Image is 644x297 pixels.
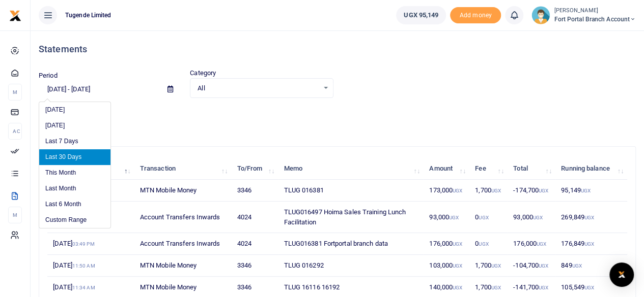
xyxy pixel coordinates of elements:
small: UGX [539,188,548,193]
th: Running balance: activate to sort column ascending [555,158,627,180]
small: UGX [479,241,488,247]
td: 95,149 [555,180,627,202]
li: Last 30 Days [39,149,110,165]
th: Total: activate to sort column ascending [508,158,555,180]
input: select period [39,81,159,98]
td: 173,000 [424,180,469,202]
a: UGX 95,149 [396,6,446,24]
li: Wallet ballance [392,6,450,24]
span: Tugende Limited [61,11,116,20]
small: UGX [584,215,594,220]
td: MTN Mobile Money [134,255,232,277]
small: UGX [453,263,462,269]
label: Period [39,71,58,81]
li: This Month [39,165,110,181]
small: UGX [449,215,459,220]
small: UGX [537,241,546,247]
td: 0 [469,233,508,255]
label: Category [190,68,216,78]
td: 1,700 [469,255,508,277]
td: 103,000 [424,255,469,277]
td: TLUG016497 Hoima Sales Training Lunch Facilitation [278,202,424,233]
p: Download [39,110,636,121]
span: Add money [450,7,501,24]
small: UGX [491,263,501,269]
th: To/From: activate to sort column ascending [231,158,278,180]
li: [DATE] [39,118,110,134]
td: 3346 [231,255,278,277]
img: profile-user [531,6,550,24]
td: -104,700 [508,255,555,277]
span: All [198,83,318,93]
li: Toup your wallet [450,7,501,24]
small: 11:50 AM [72,263,95,269]
td: TLUG 016381 [278,180,424,202]
td: 4024 [231,233,278,255]
li: Last 6 Month [39,196,110,212]
td: 1,700 [469,180,508,202]
td: 176,849 [555,233,627,255]
td: MTN Mobile Money [134,180,232,202]
li: Custom Range [39,212,110,228]
th: Amount: activate to sort column ascending [424,158,469,180]
span: UGX 95,149 [404,10,438,20]
td: 176,000 [424,233,469,255]
img: logo-small [9,10,21,22]
td: Account Transfers Inwards [134,233,232,255]
a: profile-user [PERSON_NAME] Fort Portal Branch Account [531,6,636,24]
small: UGX [491,285,501,290]
li: Ac [8,123,22,140]
small: UGX [453,241,462,247]
small: UGX [533,215,543,220]
td: 176,000 [508,233,555,255]
div: Open Intercom Messenger [609,262,634,287]
td: 849 [555,255,627,277]
td: Account Transfers Inwards [134,202,232,233]
a: Add money [450,11,501,18]
li: M [8,207,22,223]
h4: Statements [39,44,636,55]
small: UGX [584,285,594,290]
small: UGX [479,215,488,220]
td: 269,849 [555,202,627,233]
td: 93,000 [424,202,469,233]
small: UGX [581,188,591,193]
li: Last 7 Days [39,134,110,149]
small: 11:34 AM [72,285,95,290]
th: Fee: activate to sort column ascending [469,158,508,180]
small: UGX [453,285,462,290]
td: 93,000 [508,202,555,233]
td: [DATE] [47,255,134,277]
li: M [8,84,22,101]
li: [DATE] [39,102,110,118]
span: Fort Portal Branch Account [554,15,636,24]
td: -174,700 [508,180,555,202]
td: TLUG 016292 [278,255,424,277]
td: 0 [469,202,508,233]
small: UGX [572,263,581,269]
td: [DATE] [47,233,134,255]
small: 03:49 PM [72,241,95,247]
th: Memo: activate to sort column ascending [278,158,424,180]
th: Transaction: activate to sort column ascending [134,158,232,180]
small: UGX [539,263,548,269]
small: UGX [491,188,501,193]
small: [PERSON_NAME] [554,7,636,15]
a: logo-small logo-large logo-large [9,11,21,19]
small: UGX [539,285,548,290]
small: UGX [584,241,594,247]
li: Last Month [39,181,110,196]
small: UGX [453,188,462,193]
td: TLUG016381 Fortportal branch data [278,233,424,255]
td: 4024 [231,202,278,233]
td: 3346 [231,180,278,202]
